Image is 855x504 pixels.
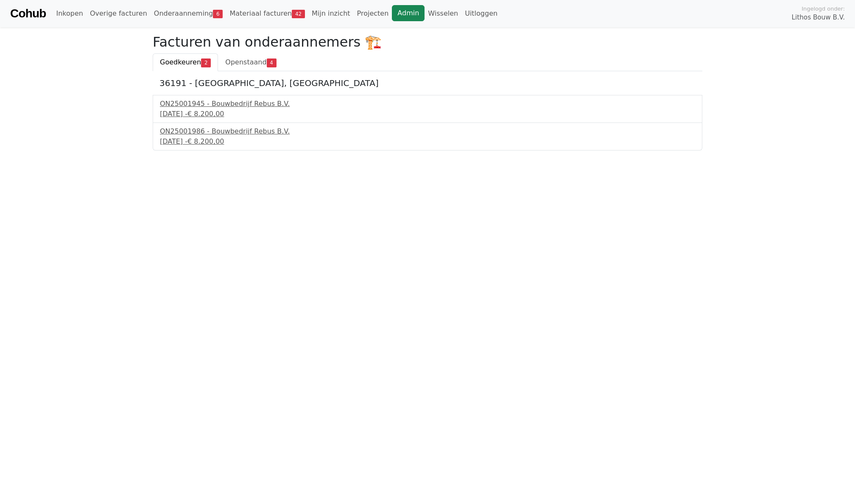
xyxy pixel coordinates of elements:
[160,109,695,119] div: [DATE] -
[160,136,695,147] div: [DATE] -
[160,58,201,66] span: Goedkeuren
[151,5,226,22] a: Onderaanneming6
[292,10,305,18] span: 42
[792,13,845,22] span: Lithos Bouw B.V.
[153,53,218,71] a: Goedkeuren2
[802,5,845,13] span: Ingelogd onder:
[160,99,695,109] div: ON25001945 - Bouwbedrijf Rebus B.V.
[354,5,392,22] a: Projecten
[218,53,283,71] a: Openstaand4
[392,5,425,21] a: Admin
[159,78,696,88] h5: 36191 - [GEOGRAPHIC_DATA], [GEOGRAPHIC_DATA]
[187,137,224,145] span: € 8.200,00
[187,110,224,118] span: € 8.200,00
[153,34,702,50] h2: Facturen van onderaannemers 🏗️
[425,5,461,22] a: Wisselen
[160,126,695,136] div: ON25001986 - Bouwbedrijf Rebus B.V.
[53,5,86,22] a: Inkopen
[226,5,308,22] a: Materiaal facturen42
[225,58,266,66] span: Openstaand
[308,5,354,22] a: Mijn inzicht
[267,58,277,67] span: 4
[461,5,501,22] a: Uitloggen
[160,99,695,119] a: ON25001945 - Bouwbedrijf Rebus B.V.[DATE] -€ 8.200,00
[201,58,211,67] span: 2
[87,5,151,22] a: Overige facturen
[10,3,46,24] a: Cohub
[213,10,223,18] span: 6
[160,126,695,147] a: ON25001986 - Bouwbedrijf Rebus B.V.[DATE] -€ 8.200,00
